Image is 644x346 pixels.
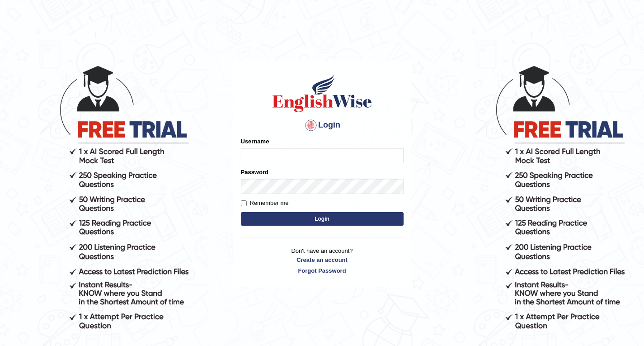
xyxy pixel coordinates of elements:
[271,73,374,114] img: Logo of English Wise sign in for intelligent practice with AI
[241,246,404,275] p: Don't have an account?
[241,199,289,208] label: Remember me
[241,168,268,176] label: Password
[241,266,404,275] a: Forgot Password
[241,137,269,146] label: Username
[241,256,404,264] a: Create an account
[241,200,247,206] input: Remember me
[241,118,404,133] h4: Login
[241,212,404,226] button: Login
